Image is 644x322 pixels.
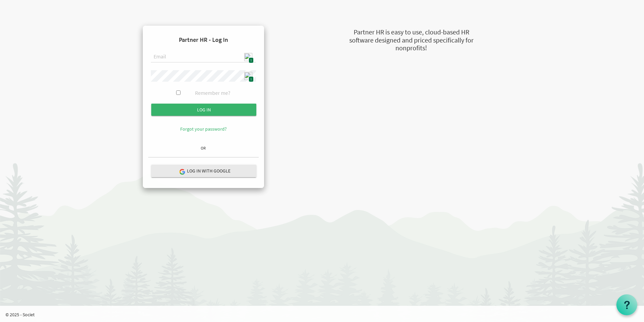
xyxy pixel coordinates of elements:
div: Partner HR is easy to use, cloud-based HR [315,27,507,37]
div: software designed and priced specifically for [315,35,507,45]
div: nonprofits! [315,43,507,53]
img: npw-badge-icon.svg [244,53,252,61]
span: 1 [249,76,254,82]
p: © 2025 - Societ [5,311,644,318]
h4: Partner HR - Log In [148,31,259,49]
button: Log in with Google [151,165,256,177]
input: Log in [151,104,256,116]
a: Forgot your password? [180,126,227,132]
label: Remember me? [195,89,230,97]
h6: OR [148,146,259,150]
img: google-logo.png [179,168,185,175]
input: Email [151,51,256,63]
span: 1 [249,57,254,63]
img: npw-badge-icon.svg [244,72,252,80]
